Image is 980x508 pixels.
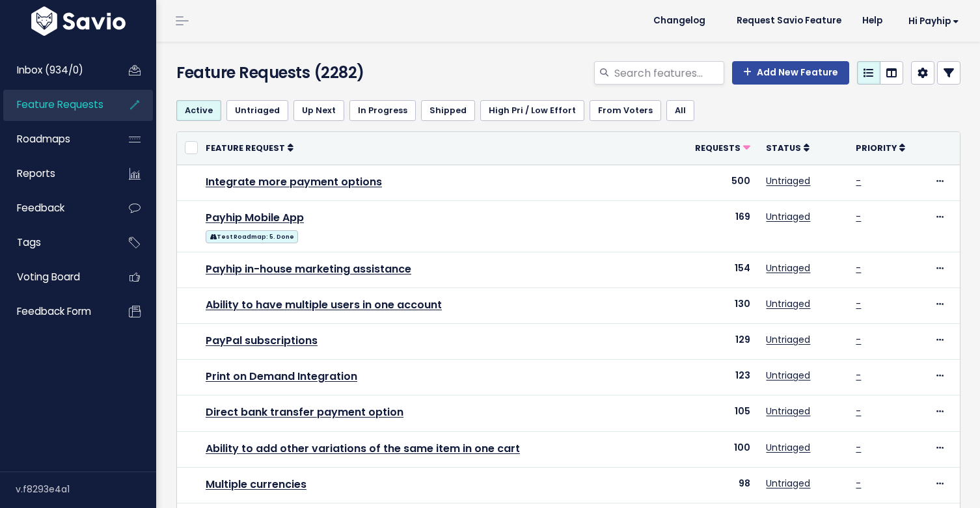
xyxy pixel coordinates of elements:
[856,297,861,310] a: -
[206,405,403,420] a: Direct bank transfer payment option
[766,441,810,454] a: Untriaged
[176,100,960,121] ul: Filter feature requests
[674,324,759,360] td: 129
[766,142,801,154] span: Status
[766,174,810,187] a: Untriaged
[206,228,298,244] a: Test Roadmap: 5. Done
[856,142,897,154] span: Priority
[766,333,810,346] a: Untriaged
[16,472,156,506] div: v.f8293e4a1
[206,369,357,384] a: Print on Demand Integration
[480,100,584,121] a: High Pri / Low Effort
[3,262,108,292] a: Voting Board
[3,124,108,154] a: Roadmaps
[176,61,425,85] h4: Feature Requests (2282)
[206,142,285,154] span: Feature Request
[226,100,288,121] a: Untriaged
[766,369,810,382] a: Untriaged
[653,16,705,25] span: Changelog
[3,90,108,120] a: Feature Requests
[674,431,759,467] td: 100
[17,63,83,77] span: Inbox (934/0)
[856,141,905,154] a: Priority
[17,132,70,146] span: Roadmaps
[17,167,55,180] span: Reports
[856,369,861,382] a: -
[17,235,41,249] span: Tags
[695,142,741,154] span: Requests
[766,297,810,310] a: Untriaged
[590,100,661,121] a: From Voters
[176,100,221,121] a: Active
[856,333,861,346] a: -
[613,61,724,85] input: Search features...
[674,360,759,395] td: 123
[17,270,80,284] span: Voting Board
[3,159,108,189] a: Reports
[674,287,759,323] td: 130
[3,297,108,327] a: Feedback form
[206,174,382,189] a: Integrate more payment options
[206,477,306,492] a: Multiple currencies
[3,193,108,223] a: Feedback
[908,16,959,26] span: Hi Payhip
[852,11,893,31] a: Help
[674,200,759,252] td: 169
[726,11,852,31] a: Request Savio Feature
[3,228,108,258] a: Tags
[695,141,750,154] a: Requests
[206,261,411,276] a: Payhip in-house marketing assistance
[421,100,475,121] a: Shipped
[3,55,108,85] a: Inbox (934/0)
[28,7,129,36] img: logo-white.9d6f32f41409.svg
[856,405,861,418] a: -
[349,100,416,121] a: In Progress
[674,467,759,503] td: 98
[17,98,103,111] span: Feature Requests
[766,141,810,154] a: Status
[766,261,810,274] a: Untriaged
[206,441,520,456] a: Ability to add other variations of the same item in one cart
[666,100,694,121] a: All
[206,230,298,243] span: Test Roadmap: 5. Done
[766,210,810,223] a: Untriaged
[856,477,861,490] a: -
[206,333,318,348] a: PayPal subscriptions
[674,252,759,287] td: 154
[206,297,442,312] a: Ability to have multiple users in one account
[856,261,861,274] a: -
[17,304,91,318] span: Feedback form
[893,11,970,31] a: Hi Payhip
[206,210,304,225] a: Payhip Mobile App
[856,174,861,187] a: -
[732,61,849,85] a: Add New Feature
[17,201,64,215] span: Feedback
[766,405,810,418] a: Untriaged
[674,165,759,200] td: 500
[766,477,810,490] a: Untriaged
[674,395,759,431] td: 105
[856,441,861,454] a: -
[856,210,861,223] a: -
[293,100,344,121] a: Up Next
[206,141,293,154] a: Feature Request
